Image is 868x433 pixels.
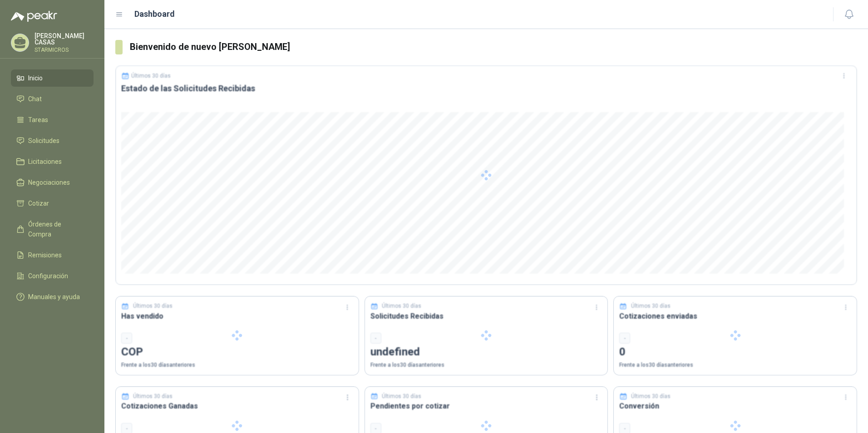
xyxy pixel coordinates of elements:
a: Solicitudes [11,132,94,149]
a: Cotizar [11,195,94,212]
a: Licitaciones [11,153,94,170]
span: Negociaciones [28,177,70,187]
span: Tareas [28,115,48,125]
span: Configuración [28,271,68,281]
span: Licitaciones [28,157,62,167]
p: [PERSON_NAME] CASAS [35,33,94,45]
a: Remisiones [11,246,94,264]
a: Negociaciones [11,174,94,191]
span: Solicitudes [28,136,59,146]
a: Tareas [11,111,94,128]
span: Inicio [28,73,43,83]
a: Órdenes de Compra [11,216,94,243]
span: Chat [28,94,42,104]
span: Órdenes de Compra [28,219,85,239]
a: Configuración [11,267,94,285]
p: STARMICROS [35,47,94,53]
a: Inicio [11,69,94,87]
h3: Bienvenido de nuevo [PERSON_NAME] [130,40,857,54]
span: Manuales y ayuda [28,292,80,302]
img: Logo peakr [11,11,57,22]
span: Remisiones [28,250,62,260]
a: Chat [11,90,94,108]
a: Manuales y ayuda [11,288,94,305]
span: Cotizar [28,198,49,208]
h1: Dashboard [134,8,175,20]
